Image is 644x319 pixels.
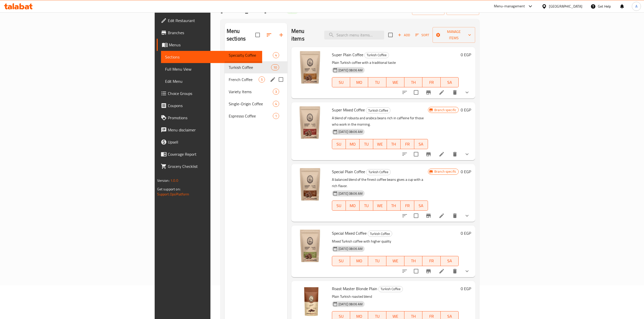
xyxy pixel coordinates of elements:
[461,51,471,58] h6: 0 EGP
[368,231,392,237] span: Turkish Coffee
[422,148,435,160] button: Branch-specific-item
[378,286,403,292] div: Turkish Coffee
[401,201,414,211] button: FR
[157,14,262,27] a: Edit Restaurant
[362,202,371,209] span: TU
[229,64,271,70] div: Turkish Coffee
[422,265,435,277] button: Branch-specific-item
[449,148,461,160] button: delete
[412,31,433,39] span: Sort items
[332,176,428,189] p: A balanced blend of the finest coffee beans gives a cup with a rich flavor.
[165,66,258,72] span: Full Menu View
[375,202,385,209] span: WE
[225,110,287,122] div: Espresso Coffee1
[365,52,389,58] span: Turkish Coffee
[366,108,390,113] span: Turkish Coffee
[411,210,421,221] span: Select to update
[399,148,411,160] button: sort-choices
[416,202,426,209] span: SA
[259,77,265,82] span: 5
[461,210,473,222] button: show more
[441,256,459,266] button: SA
[157,177,170,184] span: Version:
[461,86,473,98] button: show more
[389,141,399,148] span: TH
[416,7,440,13] span: import
[370,257,384,265] span: TU
[422,77,440,87] button: FR
[368,256,386,266] button: TU
[291,27,318,43] h2: Menu items
[336,68,365,73] span: [DATE] 08:06 AM
[295,168,328,201] img: Special Plain Coffee
[404,256,422,266] button: TH
[346,139,360,149] button: MO
[168,163,258,169] span: Grocery Checklist
[364,52,389,58] div: Turkish Coffee
[416,141,426,148] span: SA
[165,78,258,84] span: Edit Menu
[366,107,390,113] div: Turkish Coffee
[449,210,461,222] button: delete
[295,285,328,317] img: Roast Master Blonde Plain
[424,257,438,265] span: FR
[388,257,402,265] span: WE
[461,265,473,277] button: show more
[396,31,412,39] button: Add
[352,257,366,265] span: MO
[157,191,189,197] a: Support.OpsPlatform
[414,139,428,149] button: SA
[273,114,279,118] span: 1
[386,256,404,266] button: WE
[332,201,346,211] button: SU
[273,53,279,58] span: 4
[168,151,258,157] span: Coverage Report
[229,89,273,95] span: Variety Items
[229,76,259,83] div: French Coffee
[295,51,328,84] img: Super Plain Coffee
[366,169,390,175] span: Turkish Coffee
[443,79,457,86] span: SA
[399,86,411,98] button: sort-choices
[273,113,279,119] div: items
[461,285,471,292] h6: 0 EGP
[273,89,279,94] span: 3
[397,32,411,38] span: Add
[168,30,258,36] span: Branches
[295,230,328,262] img: Special Mixed Coffee
[352,79,366,86] span: MO
[229,52,273,58] div: Specialty Coffee
[346,201,360,211] button: MO
[368,77,386,87] button: TU
[461,230,471,237] h6: 0 EGP
[168,103,258,109] span: Coupons
[275,29,287,41] button: Add section
[336,302,365,307] span: [DATE] 08:06 AM
[464,151,470,157] svg: Show Choices
[271,64,279,70] div: items
[406,257,420,265] span: TH
[411,87,421,98] span: Select to update
[464,213,470,219] svg: Show Choices
[157,39,262,51] a: Menus
[324,31,384,39] input: search
[336,246,365,251] span: [DATE] 08:06 AM
[389,202,399,209] span: TH
[334,202,344,209] span: SU
[157,112,262,124] a: Promotions
[161,63,262,75] a: Full Menu View
[414,31,431,39] button: Sort
[161,51,262,63] a: Sections
[379,286,403,292] span: Turkish Coffee
[449,86,461,98] button: delete
[157,186,181,192] span: Get support on:
[252,30,263,40] span: Select all sections
[225,98,287,110] div: Single-Origin Coffee4
[229,101,273,107] span: Single-Origin Coffee
[157,87,262,99] a: Choice Groups
[295,106,328,139] img: Super Mixed Coffee
[411,266,421,276] span: Select to update
[336,191,365,196] span: [DATE] 08:06 AM
[259,76,265,83] div: items
[269,76,277,83] button: edit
